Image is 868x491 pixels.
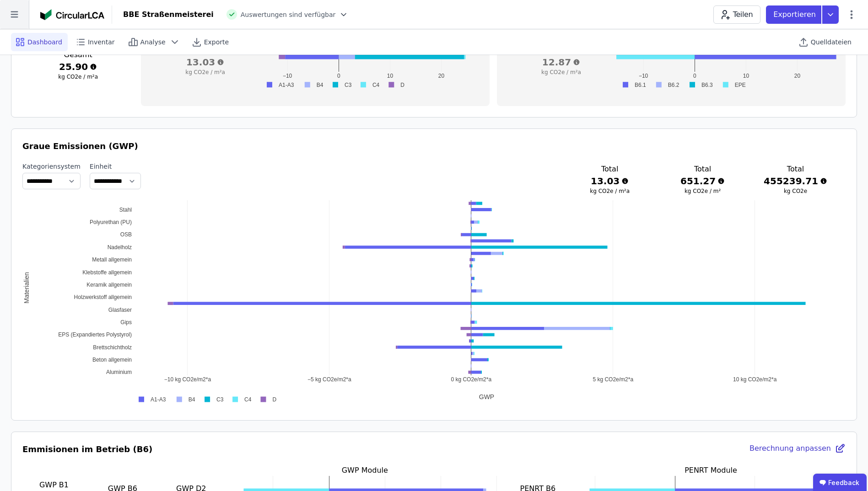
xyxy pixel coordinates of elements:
[764,187,827,195] h3: kg CO2e
[764,175,827,187] h3: 455239.71
[713,5,760,24] button: Teilen
[22,140,846,153] h3: Graue Emissionen (GWP)
[576,465,846,476] h3: PENRT Module
[671,175,734,187] h3: 651.27
[22,443,152,456] h3: Emmisionen im Betrieb (B6)
[204,37,229,47] span: Exporte
[578,175,642,187] h3: 13.03
[749,443,846,456] div: Berechnung anpassen
[22,480,86,491] h3: GWP B1
[40,9,104,20] img: Concular
[140,37,166,47] span: Analyse
[22,49,134,60] h3: Gesamt
[241,10,336,19] span: Auswertungen sind verfügbar
[671,187,734,195] h3: kg CO2e / m²
[27,37,62,47] span: Dashboard
[88,37,115,47] span: Inventar
[773,9,818,20] p: Exportieren
[578,187,642,195] h3: kg CO2e / m²a
[578,164,642,175] h3: Total
[671,164,734,175] h3: Total
[506,69,616,76] h3: kg CO2e / m²a
[22,60,134,73] h3: 25.90
[123,9,214,20] div: BBE Straßenmeisterei
[764,164,827,175] h3: Total
[150,69,260,76] h3: kg CO2e / m²a
[22,73,134,80] h3: kg CO2e / m²a
[90,162,141,171] label: Einheit
[150,56,260,69] h3: 13.03
[506,56,616,69] h3: 12.87
[811,37,852,47] span: Quelldateien
[230,465,500,476] h3: GWP Module
[22,162,81,171] label: Kategoriensystem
